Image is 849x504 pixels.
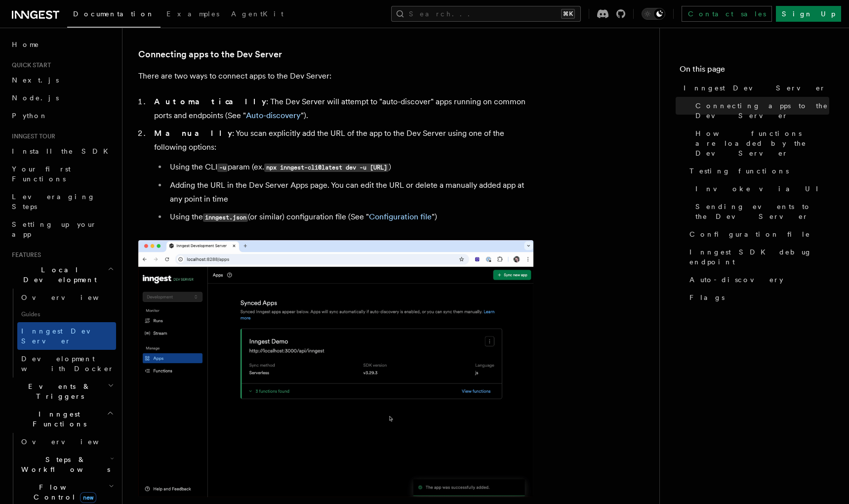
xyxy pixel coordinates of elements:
span: Python [12,112,48,120]
a: How functions are loaded by the Dev Server [691,125,829,162]
div: Local Development [8,289,116,378]
p: There are two ways to connect apps to the Dev Server: [138,69,533,83]
span: Local Development [8,265,108,285]
span: Features [8,251,41,259]
code: -u [217,164,228,172]
a: Development with Docker [17,350,116,378]
h4: On this page [680,63,829,79]
a: Testing functions [686,162,829,180]
span: Overview [21,438,123,446]
span: Next.js [12,76,59,84]
span: Flags [689,293,725,302]
strong: Automatically [154,97,266,106]
a: Connecting apps to the Dev Server [138,47,282,61]
a: Examples [161,3,225,27]
span: Flow Control [17,482,109,502]
span: Quick start [8,61,51,69]
span: Events & Triggers [8,381,108,401]
button: Toggle dark mode [642,8,665,20]
a: Python [8,107,116,125]
button: Search...⌘K [391,6,581,22]
a: AgentKit [225,3,289,27]
a: Setting up your app [8,215,116,243]
span: Documentation [73,10,155,18]
span: Auto-discovery [689,275,783,285]
span: new [80,492,96,503]
button: Steps & Workflows [17,451,116,478]
span: Home [12,40,40,49]
li: Using the (or similar) configuration file (See " ") [167,210,533,224]
span: How functions are loaded by the Dev Server [695,128,829,158]
span: Development with Docker [21,355,114,373]
a: Sending events to the Dev Server [691,198,829,225]
strong: Manually [154,128,232,138]
span: Inngest Dev Server [21,327,106,345]
span: Steps & Workflows [17,455,110,474]
span: Configuration file [689,229,810,239]
a: Connecting apps to the Dev Server [691,97,829,125]
a: Documentation [67,3,161,28]
a: Sign Up [776,6,841,22]
code: npx inngest-cli@latest dev -u [URL] [264,164,389,172]
span: Overview [21,294,123,301]
span: Connecting apps to the Dev Server [695,101,829,121]
li: Adding the URL in the Dev Server Apps page. You can edit the URL or delete a manually added app a... [167,178,533,206]
button: Inngest Functions [8,405,116,433]
span: Inngest Dev Server [684,83,826,93]
a: Auto-discovery [686,271,829,289]
li: : You scan explicitly add the URL of the app to the Dev Server using one of the following options: [151,126,533,224]
span: Inngest tour [8,132,55,140]
span: Testing functions [689,166,789,176]
span: Examples [166,10,219,18]
span: Inngest SDK debug endpoint [689,247,829,267]
span: Inngest Functions [8,409,107,429]
a: Inngest Dev Server [17,322,116,350]
a: Inngest Dev Server [680,79,829,97]
span: Setting up your app [12,220,97,238]
button: Events & Triggers [8,378,116,405]
a: Auto-discovery [246,111,301,120]
span: Install the SDK [12,147,114,155]
kbd: ⌘K [561,9,575,19]
span: AgentKit [231,10,283,18]
a: Invoke via UI [691,180,829,198]
li: Using the CLI param (ex. ) [167,160,533,174]
a: Overview [17,433,116,451]
a: Install the SDK [8,142,116,160]
span: Node.js [12,94,59,102]
a: Configuration file [686,225,829,243]
span: Your first Functions [12,165,71,183]
span: Invoke via UI [695,184,827,194]
a: Overview [17,289,116,306]
span: Guides [17,306,116,322]
a: Home [8,36,116,53]
a: Contact sales [682,6,772,22]
li: : The Dev Server will attempt to "auto-discover" apps running on common ports and endpoints (See ... [151,95,533,123]
a: Next.js [8,71,116,89]
a: Flags [686,289,829,306]
span: Sending events to the Dev Server [695,202,829,221]
img: Dev Server demo manually syncing an app [138,240,533,497]
a: Node.js [8,89,116,107]
a: Leveraging Steps [8,188,116,215]
button: Local Development [8,261,116,289]
span: Leveraging Steps [12,193,95,210]
code: inngest.json [203,213,248,222]
a: Inngest SDK debug endpoint [686,243,829,271]
a: Configuration file [369,212,432,221]
a: Your first Functions [8,160,116,188]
